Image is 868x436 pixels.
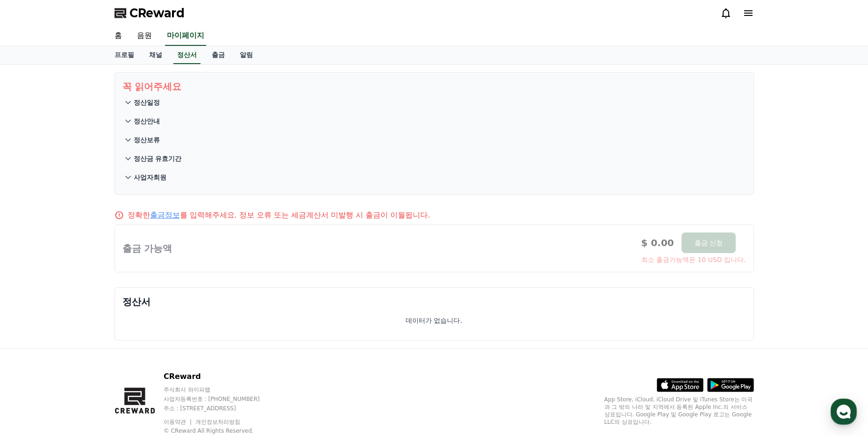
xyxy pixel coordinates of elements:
a: 출금 [204,46,232,64]
button: 정산금 유효기간 [122,149,746,168]
p: 정산일정 [134,98,160,107]
a: 채널 [142,46,170,64]
p: CReward [164,371,278,382]
p: 정확한 를 입력해주세요. 정보 오류 또는 세금계산서 미발행 시 출금이 이월됩니다. [128,210,430,221]
button: 정산보류 [122,131,746,149]
a: 홈 [107,26,129,46]
button: 정산일정 [122,93,746,112]
span: CReward [129,6,185,21]
p: 정산금 유효기간 [134,154,182,163]
span: 설정 [144,311,156,318]
button: 사업자회원 [122,168,746,187]
a: 홈 [3,297,62,320]
a: 설정 [121,297,179,320]
p: 데이터가 없습니다. [406,316,462,325]
p: 주소 : [STREET_ADDRESS] [164,405,278,412]
p: 주식회사 와이피랩 [164,386,278,393]
a: 개인정보처리방침 [195,419,240,425]
a: 대화 [62,297,121,320]
p: 꼭 읽어주세요 [122,80,746,93]
a: 정산서 [173,46,201,64]
p: 정산서 [122,295,746,308]
span: 대화 [86,311,97,319]
a: 이용약관 [164,419,193,425]
p: App Store, iCloud, iCloud Drive 및 iTunes Store는 미국과 그 밖의 나라 및 지역에서 등록된 Apple Inc.의 서비스 상표입니다. Goo... [604,396,754,426]
p: 정산보류 [134,135,160,145]
a: 음원 [129,26,159,46]
p: 정산안내 [134,116,160,126]
p: 사업자회원 [134,173,166,182]
span: 홈 [29,311,35,318]
a: 출금정보 [150,211,180,219]
a: 마이페이지 [165,26,206,46]
a: 알림 [232,46,260,64]
a: CReward [115,6,185,21]
p: 사업자등록번호 : [PHONE_NUMBER] [164,395,278,403]
p: © CReward All Rights Reserved. [164,427,278,435]
button: 정산안내 [122,112,746,131]
a: 프로필 [107,46,142,64]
